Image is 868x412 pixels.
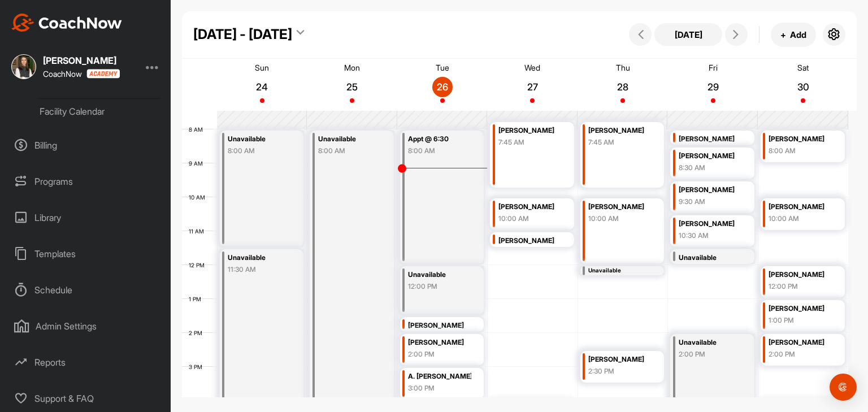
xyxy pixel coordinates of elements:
[703,81,723,93] p: 29
[679,197,742,207] div: 9:30 AM
[193,24,292,45] div: [DATE] - [DATE]
[436,63,449,72] p: Tue
[588,124,652,137] div: [PERSON_NAME]
[769,133,832,146] div: [PERSON_NAME]
[182,160,214,167] div: 9 AM
[668,59,758,111] a: August 29, 2025
[488,59,578,111] a: August 27, 2025
[252,81,272,93] p: 24
[408,319,471,332] div: [PERSON_NAME]
[769,281,832,292] div: 12:00 PM
[588,214,652,224] div: 10:00 AM
[6,348,166,376] div: Reports
[182,126,214,133] div: 8 AM
[32,99,166,123] div: Facility Calendar
[498,235,562,248] div: [PERSON_NAME]
[182,262,216,268] div: 12 PM
[6,131,166,159] div: Billing
[679,231,742,241] div: 10:30 AM
[498,124,562,137] div: [PERSON_NAME]
[43,69,120,79] div: CoachNow
[318,133,381,146] div: Unavailable
[769,349,832,359] div: 2:00 PM
[613,81,633,93] p: 28
[255,63,269,72] p: Sun
[588,366,652,376] div: 2:30 PM
[679,150,742,163] div: [PERSON_NAME]
[588,266,652,275] div: Unavailable
[679,163,742,173] div: 8:30 AM
[228,264,291,275] div: 11:30 AM
[830,374,857,401] div: Open Intercom Messenger
[397,59,488,111] a: August 26, 2025
[408,370,471,383] div: A. [PERSON_NAME]
[498,214,562,224] div: 10:00 AM
[588,201,652,214] div: [PERSON_NAME]
[6,312,166,340] div: Admin Settings
[408,383,471,393] div: 3:00 PM
[182,194,216,201] div: 10 AM
[344,63,360,72] p: Mon
[769,214,832,224] div: 10:00 AM
[769,302,832,315] div: [PERSON_NAME]
[342,81,362,93] p: 25
[6,276,166,304] div: Schedule
[679,336,742,349] div: Unavailable
[228,146,291,156] div: 8:00 AM
[588,353,652,366] div: [PERSON_NAME]
[616,63,630,72] p: Thu
[182,363,214,370] div: 3 PM
[408,336,471,349] div: [PERSON_NAME]
[6,240,166,268] div: Templates
[11,54,36,79] img: square_318c742b3522fe015918cc0bd9a1d0e8.jpg
[318,146,381,156] div: 8:00 AM
[769,201,832,214] div: [PERSON_NAME]
[780,29,786,41] span: +
[6,203,166,232] div: Library
[182,296,212,302] div: 1 PM
[771,23,816,47] button: +Add
[797,63,809,72] p: Sat
[498,137,562,148] div: 7:45 AM
[6,167,166,196] div: Programs
[43,56,120,65] div: [PERSON_NAME]
[182,228,215,235] div: 11 AM
[679,349,742,359] div: 2:00 PM
[217,59,307,111] a: August 24, 2025
[524,63,540,72] p: Wed
[588,137,652,148] div: 7:45 AM
[758,59,848,111] a: August 30, 2025
[86,69,120,79] img: CoachNow acadmey
[769,268,832,281] div: [PERSON_NAME]
[228,133,291,146] div: Unavailable
[679,218,742,231] div: [PERSON_NAME]
[432,81,453,93] p: 26
[578,59,668,111] a: August 28, 2025
[498,201,562,214] div: [PERSON_NAME]
[522,81,542,93] p: 27
[654,23,722,46] button: [DATE]
[769,315,832,326] div: 1:00 PM
[793,81,813,93] p: 30
[408,268,471,281] div: Unavailable
[307,59,398,111] a: August 25, 2025
[408,133,471,146] div: Appt @ 6:30
[408,349,471,359] div: 2:00 PM
[408,146,471,156] div: 8:00 AM
[679,184,742,197] div: [PERSON_NAME]
[769,146,832,156] div: 8:00 AM
[408,281,471,292] div: 12:00 PM
[182,329,214,336] div: 2 PM
[228,251,291,264] div: Unavailable
[11,14,122,32] img: CoachNow
[588,275,652,285] div: 12:00 PM
[679,133,742,146] div: [PERSON_NAME]
[709,63,718,72] p: Fri
[769,336,832,349] div: [PERSON_NAME]
[679,251,742,264] div: Unavailable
